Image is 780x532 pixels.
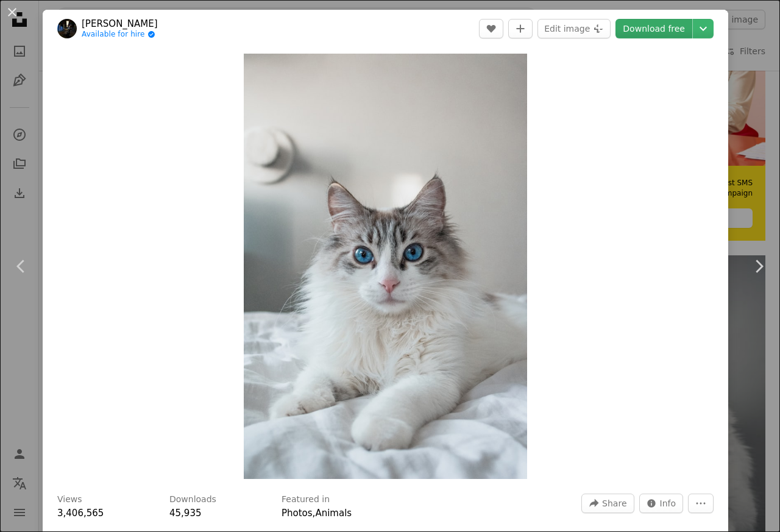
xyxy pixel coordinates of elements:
button: Add to Collection [508,19,533,38]
span: , [313,508,316,519]
img: Go to Esteban Chinchilla's profile [57,19,77,38]
button: Edit image [537,19,611,38]
a: [PERSON_NAME] [82,18,158,30]
a: Download free [615,19,692,38]
span: Info [660,494,676,512]
a: Animals [315,508,352,519]
button: Zoom in on this image [244,54,527,479]
a: Next [737,208,780,325]
img: white and brown long fur cat [244,54,527,479]
a: Photos [282,508,313,519]
h3: Views [57,494,82,506]
a: Available for hire [82,30,158,40]
h3: Downloads [169,494,216,506]
button: Stats about this image [639,494,684,513]
h3: Featured in [282,494,330,506]
span: 3,406,565 [57,508,104,519]
span: 45,935 [169,508,202,519]
button: Like [479,19,503,38]
span: Share [602,494,626,512]
button: More Actions [688,494,714,513]
button: Choose download size [693,19,714,38]
button: Share this image [581,494,634,513]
